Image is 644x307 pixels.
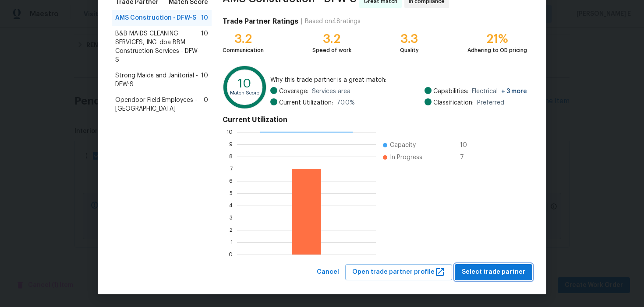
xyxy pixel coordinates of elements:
span: Capabilities: [433,87,468,96]
div: 3.2 [312,35,351,43]
span: Preferred [477,98,504,107]
text: 6 [229,178,233,184]
text: 2 [230,227,233,233]
span: 0 [204,96,208,113]
text: 10 [226,129,233,135]
text: 4 [229,203,233,208]
h4: Trade Partner Ratings [223,17,298,26]
span: Capacity [390,141,416,150]
div: Communication [223,46,264,55]
span: Electrical [472,87,527,96]
text: 1 [230,240,233,245]
span: 10 [201,14,208,22]
text: 8 [229,154,233,159]
span: Coverage: [279,87,308,96]
div: Quality [400,46,419,55]
span: Select trade partner [462,267,525,278]
text: 5 [230,191,233,196]
span: 10 [460,141,474,150]
span: Current Utilization: [279,98,333,107]
div: Based on 48 ratings [305,17,361,26]
span: In Progress [390,153,422,162]
span: Cancel [317,267,339,278]
span: Why this trade partner is a great match: [270,76,527,84]
div: Speed of work [312,46,351,55]
text: 0 [229,252,233,257]
span: Services area [312,87,350,96]
button: Cancel [313,264,343,280]
text: Match Score [230,91,259,95]
span: Strong Maids and Janitorial - DFW-S [115,71,201,89]
span: 10 [201,71,208,89]
text: 3 [230,215,233,220]
span: B&B MAIDS CLEANING SERVICES, INC. dba BBM Construction Services - DFW-S [115,29,201,64]
div: | [298,17,305,26]
div: Adhering to OD pricing [467,46,527,55]
h4: Current Utilization [223,115,527,124]
span: Open trade partner profile [352,267,445,278]
button: Open trade partner profile [345,264,452,280]
div: 21% [467,35,527,43]
text: 10 [238,77,251,90]
text: 9 [229,142,233,147]
text: 7 [230,166,233,171]
button: Select trade partner [455,264,532,280]
span: Opendoor Field Employees - [GEOGRAPHIC_DATA] [115,96,204,113]
span: 7 [460,153,474,162]
span: 70.0 % [336,98,355,107]
span: 10 [201,29,208,64]
span: AMS Construction - DFW-S [115,14,196,22]
div: 3.3 [400,35,419,43]
div: 3.2 [223,35,264,43]
span: Classification: [433,98,474,107]
span: + 3 more [501,88,527,94]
